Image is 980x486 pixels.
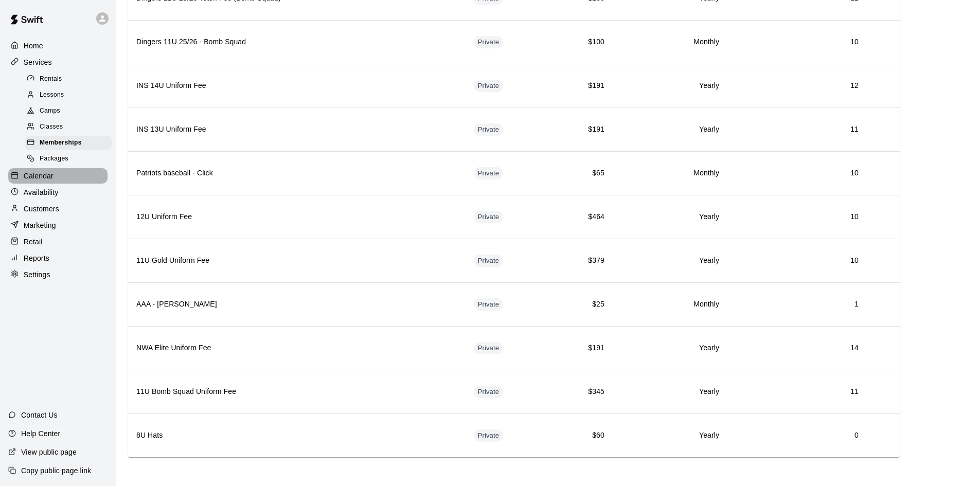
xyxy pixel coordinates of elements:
h6: $191 [559,343,604,354]
p: Services [24,57,52,67]
span: Private [474,344,504,353]
h6: $379 [559,255,604,266]
p: Copy public page link [21,465,91,476]
div: This membership is hidden from the memberships page [474,167,504,179]
div: Camps [25,104,112,118]
span: Private [474,38,504,47]
a: Packages [25,151,116,167]
h6: NWA Elite Uniform Fee [136,343,457,354]
div: Calendar [8,168,108,184]
h6: $100 [559,37,604,48]
span: Private [474,431,504,441]
span: Classes [40,122,63,132]
h6: Monthly [621,37,719,48]
span: Packages [40,154,68,164]
p: Help Center [21,428,60,439]
p: Home [24,41,43,51]
span: Private [474,212,504,222]
h6: 10 [736,168,859,179]
a: Customers [8,201,108,217]
p: Availability [24,187,59,197]
a: Availability [8,185,108,200]
span: Memberships [40,138,82,148]
h6: INS 14U Uniform Fee [136,80,457,92]
div: This membership is hidden from the memberships page [474,36,504,48]
h6: $65 [559,168,604,179]
span: Private [474,169,504,178]
p: Reports [24,253,49,263]
h6: AAA - [PERSON_NAME] [136,299,457,310]
div: This membership is hidden from the memberships page [474,386,504,398]
h6: Yearly [621,343,719,354]
span: Camps [40,106,60,116]
h6: 11 [736,386,859,398]
div: Packages [25,152,112,166]
h6: 8U Hats [136,430,457,441]
h6: $191 [559,124,604,135]
h6: Yearly [621,386,719,398]
h6: Yearly [621,124,719,135]
h6: 12U Uniform Fee [136,211,457,223]
span: Private [474,300,504,310]
p: View public page [21,447,77,457]
h6: $60 [559,430,604,441]
a: Memberships [25,135,116,151]
span: Private [474,256,504,266]
h6: Yearly [621,80,719,92]
p: Contact Us [21,410,58,420]
span: Rentals [40,74,62,84]
span: Private [474,125,504,135]
h6: 10 [736,211,859,223]
h6: Monthly [621,299,719,310]
p: Retail [24,237,43,247]
div: This membership is hidden from the memberships page [474,429,504,442]
h6: Yearly [621,255,719,266]
a: Marketing [8,218,108,233]
div: Memberships [25,136,112,150]
span: Lessons [40,90,64,100]
h6: 11U Bomb Squad Uniform Fee [136,386,457,398]
div: Classes [25,120,112,134]
a: Services [8,55,108,70]
span: Private [474,81,504,91]
a: Camps [25,103,116,119]
h6: $345 [559,386,604,398]
a: Reports [8,250,108,266]
div: This membership is hidden from the memberships page [474,80,504,92]
span: Private [474,387,504,397]
a: Lessons [25,87,116,103]
p: Calendar [24,171,54,181]
a: Retail [8,234,108,249]
h6: 11U Gold Uniform Fee [136,255,457,266]
div: This membership is hidden from the memberships page [474,298,504,311]
h6: Monthly [621,168,719,179]
h6: Patriots baseball - Click [136,168,457,179]
div: This membership is hidden from the memberships page [474,123,504,136]
p: Customers [24,204,59,214]
h6: INS 13U Uniform Fee [136,124,457,135]
div: This membership is hidden from the memberships page [474,342,504,354]
p: Marketing [24,220,56,230]
h6: $25 [559,299,604,310]
h6: 0 [736,430,859,441]
a: Rentals [25,71,116,87]
h6: $191 [559,80,604,92]
div: This membership is hidden from the memberships page [474,255,504,267]
h6: 14 [736,343,859,354]
a: Settings [8,267,108,282]
h6: 10 [736,255,859,266]
h6: Dingers 11U 25/26 - Bomb Squad [136,37,457,48]
div: Rentals [25,72,112,86]
a: Home [8,38,108,53]
h6: 10 [736,37,859,48]
h6: 11 [736,124,859,135]
h6: 12 [736,80,859,92]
